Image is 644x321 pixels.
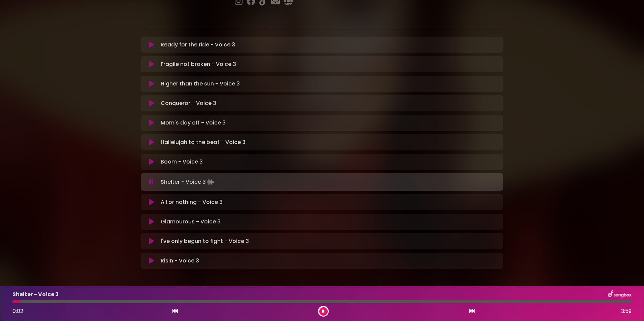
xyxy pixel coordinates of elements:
img: songbox-logo-white.png [608,290,632,299]
p: Higher than the sun - Voice 3 [161,80,240,88]
p: Hallelujah to the beat - Voice 3 [161,138,246,146]
p: Mom's day off - Voice 3 [161,119,226,127]
p: Boom - Voice 3 [161,158,203,166]
p: Conqueror - Voice 3 [161,99,216,107]
p: Fragile not broken - Voice 3 [161,60,236,68]
p: Shelter - Voice 3 [161,177,215,187]
img: waveform4.gif [206,177,215,187]
p: Glamourous - Voice 3 [161,218,221,226]
p: All or nothing - Voice 3 [161,198,223,206]
p: Risin - Voice 3 [161,257,199,265]
p: I've only begun to fight - Voice 3 [161,237,249,245]
p: Ready for the ride - Voice 3 [161,41,235,49]
p: Shelter - Voice 3 [12,290,59,298]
